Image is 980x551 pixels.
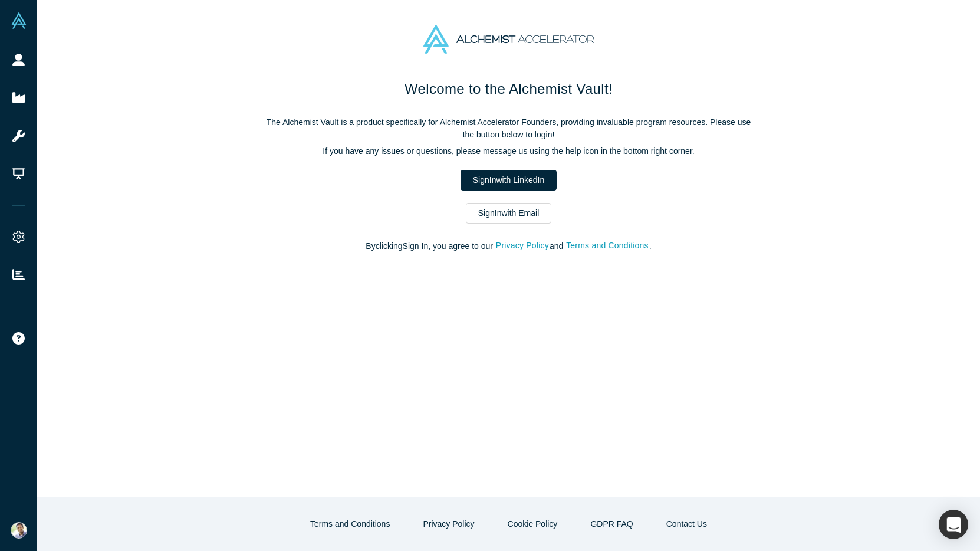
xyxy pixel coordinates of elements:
p: If you have any issues or questions, please message us using the help icon in the bottom right co... [261,145,757,158]
button: Privacy Policy [410,514,486,534]
p: By clicking Sign In , you agree to our and . [261,240,757,252]
img: Alchemist Vault Logo [11,12,27,29]
button: Terms and Conditions [565,239,649,252]
button: Terms and Conditions [298,514,402,534]
h1: Welcome to the Alchemist Vault! [261,78,757,100]
img: Alchemist Accelerator Logo [423,25,593,54]
button: Privacy Policy [495,239,550,252]
button: Contact Us [654,514,719,534]
a: SignInwith Email [466,203,552,224]
a: GDPR FAQ [578,514,645,534]
img: Ravi Belani's Account [11,522,27,539]
button: Cookie Policy [495,514,570,534]
a: SignInwith LinkedIn [461,170,557,191]
p: The Alchemist Vault is a product specifically for Alchemist Accelerator Founders, providing inval... [261,116,757,141]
